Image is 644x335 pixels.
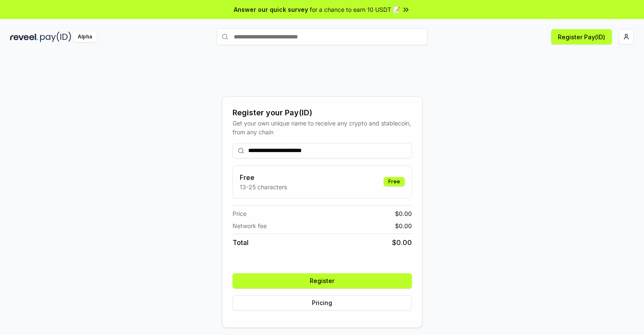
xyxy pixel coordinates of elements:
[240,182,287,191] p: 13-25 characters
[384,177,405,186] div: Free
[233,119,412,136] div: Get your own unique name to receive any crypto and stablecoin, from any chain
[233,237,249,248] span: Total
[40,32,71,42] img: pay_id
[395,221,412,230] span: $ 0.00
[233,221,267,230] span: Network fee
[395,209,412,218] span: $ 0.00
[240,172,287,182] h3: Free
[233,295,412,310] button: Pricing
[392,237,412,248] span: $ 0.00
[233,107,412,119] div: Register your Pay(ID)
[234,5,308,14] span: Answer our quick survey
[73,32,97,42] div: Alpha
[233,273,412,289] button: Register
[233,209,246,218] span: Price
[310,5,400,14] span: for a chance to earn 10 USDT 📝
[551,29,612,44] button: Register Pay(ID)
[10,32,38,42] img: reveel_dark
